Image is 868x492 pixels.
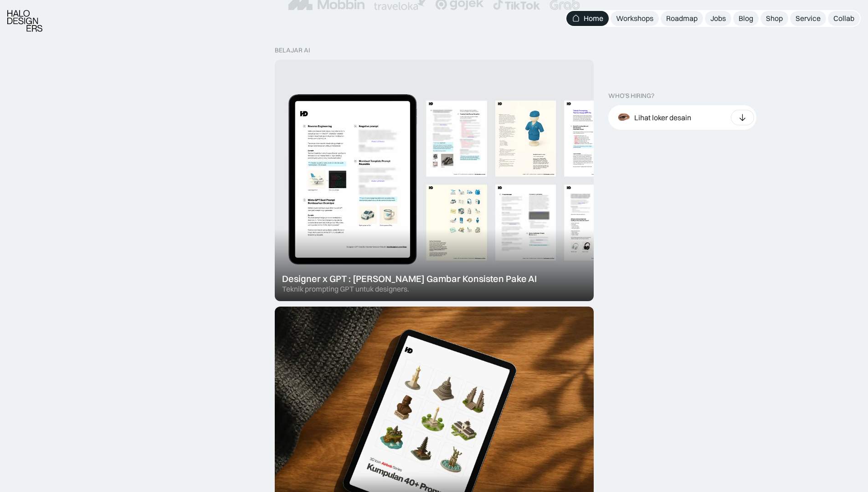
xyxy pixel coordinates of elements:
a: Shop [760,11,788,26]
div: Roadmap [666,14,698,23]
div: Workshops [616,14,653,23]
div: belajar ai [275,46,310,54]
a: Jobs [705,11,731,26]
div: Home [584,14,603,23]
div: Service [796,14,821,23]
div: Shop [766,14,783,23]
a: Designer x GPT : [PERSON_NAME] Gambar Konsisten Pake AITeknik prompting GPT untuk designers. [275,60,594,301]
div: Blog [739,14,753,23]
div: Lihat loker desain [634,113,691,123]
div: Jobs [710,14,726,23]
a: Home [566,11,609,26]
a: Roadmap [661,11,703,26]
div: WHO’S HIRING? [608,92,654,100]
div: Collab [833,14,854,23]
a: Collab [828,11,860,26]
a: Blog [733,11,759,26]
a: Service [790,11,826,26]
a: Workshops [611,11,659,26]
